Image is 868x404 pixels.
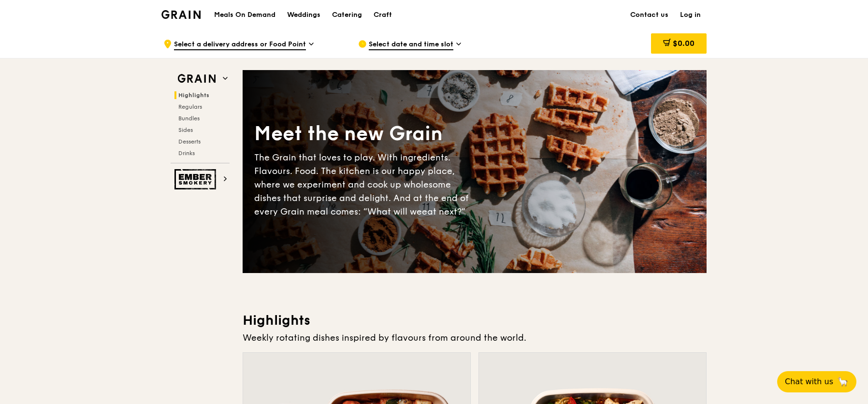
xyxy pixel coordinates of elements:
[161,10,201,19] img: Grain
[369,40,453,50] span: Select date and time slot
[287,0,320,29] div: Weddings
[178,115,200,122] span: Bundles
[673,39,694,48] span: $0.00
[174,40,306,50] span: Select a delivery address or Food Point
[785,376,833,388] span: Chat with us
[368,0,398,29] a: Craft
[174,169,219,189] img: Ember Smokery web logo
[178,103,202,110] span: Regulars
[243,331,707,345] div: Weekly rotating dishes inspired by flavours from around the world.
[178,138,201,145] span: Desserts
[174,70,219,87] img: Grain web logo
[422,206,465,217] span: eat next?”
[777,371,856,392] button: Chat with us🦙
[254,151,475,218] div: The Grain that loves to play. With ingredients. Flavours. Food. The kitchen is our happy place, w...
[243,312,707,329] h3: Highlights
[281,0,326,29] a: Weddings
[214,10,275,20] h1: Meals On Demand
[254,121,475,147] div: Meet the new Grain
[374,0,392,29] div: Craft
[624,0,674,29] a: Contact us
[326,0,368,29] a: Catering
[178,92,209,99] span: Highlights
[674,0,707,29] a: Log in
[178,127,193,133] span: Sides
[332,0,362,29] div: Catering
[178,150,195,157] span: Drinks
[837,376,849,388] span: 🦙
